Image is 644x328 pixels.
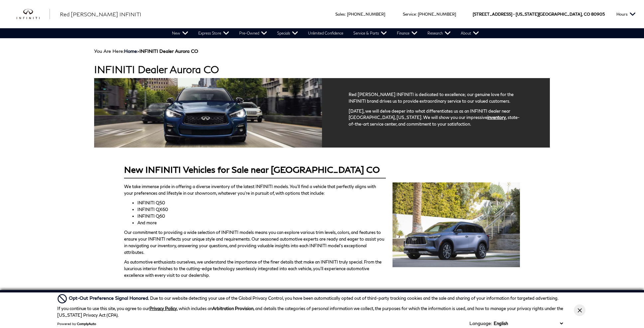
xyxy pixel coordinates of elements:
a: About [456,28,484,38]
a: [PHONE_NUMBER] [418,12,456,17]
p: Red [PERSON_NAME] INFINITI is dedicated to excellence; our genuine love for the INFINITI brand dr... [349,91,523,105]
span: Sales [335,12,345,17]
a: Privacy Policy [149,306,177,311]
div: New INFINITI Vehicles for Sale near [GEOGRAPHIC_DATA] CO [124,164,386,174]
a: Service & Parts [348,28,392,38]
li: INFINITI QX60 [137,206,386,213]
div: Language: [469,321,492,326]
p: Our commitment to providing a wide selection of INFINITI models means you can explore various tri... [124,229,386,256]
p: As automotive enthusiasts ourselves, we understand the importance of the finer details that make ... [124,259,386,278]
a: infiniti [17,9,50,20]
a: ComplyAuto [77,322,96,326]
div: Due to our website detecting your use of the Global Privacy Control, you have been automatically ... [69,294,559,302]
nav: Main Navigation [167,28,484,38]
a: [STREET_ADDRESS] • [US_STATE][GEOGRAPHIC_DATA], CO 80905 [473,12,605,17]
p: We take immense pride in offering a diverse inventory of the latest INFINITI models. You'll find ... [124,183,386,197]
strong: Arbitration Provision [212,306,253,311]
strong: INFINITI Dealer Aurora CO [139,48,198,54]
span: Opt-Out Preference Signal Honored . [69,295,150,301]
li: And more [137,220,386,226]
span: > [124,48,198,54]
span: Service [403,12,416,17]
a: Pre-Owned [234,28,272,38]
a: inventory [487,115,506,120]
a: New [167,28,193,38]
p: If you continue to use this site, you agree to our , which includes an , and details the categori... [57,306,563,318]
a: Home [124,48,137,54]
li: INFINITI Q50 [137,200,386,206]
a: Finance [392,28,422,38]
p: [DATE], we will delve deeper into what differentiates us as an INFINITI dealer near [GEOGRAPHIC_D... [349,108,523,128]
a: Red [PERSON_NAME] INFINITI [60,10,141,18]
div: Breadcrumbs [94,48,550,54]
a: Express Store [193,28,234,38]
li: INFINITI Q60 [137,213,386,220]
select: Language Select [492,320,564,327]
span: : [416,12,417,17]
span: : [345,12,346,17]
a: Specials [272,28,303,38]
a: [PHONE_NUMBER] [347,12,385,17]
img: INFINITI [17,9,50,20]
img: New INFINITI Vehicles [393,182,520,268]
button: Close Button [574,304,585,316]
span: Red [PERSON_NAME] INFINITI [60,11,141,17]
h1: INFINITI Dealer Aurora CO [94,64,550,75]
div: Powered by [57,322,96,326]
a: Unlimited Confidence [303,28,348,38]
a: Research [422,28,456,38]
span: You Are Here: [94,48,198,54]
